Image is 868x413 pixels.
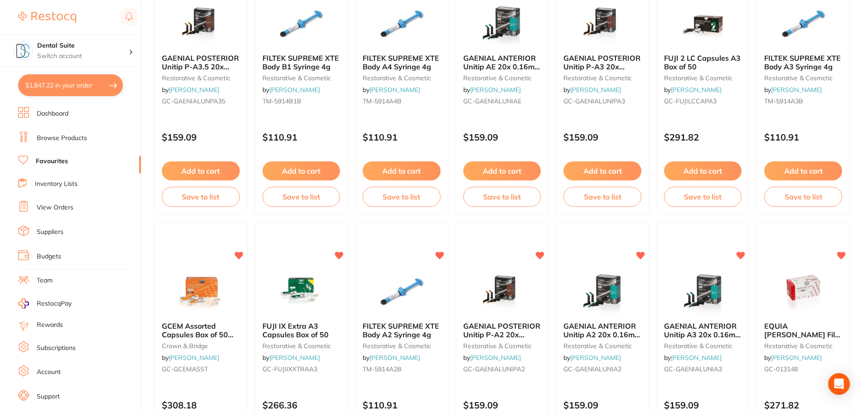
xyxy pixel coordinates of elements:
small: restorative & cosmetic [363,74,441,82]
span: GC-GAENIALUNIAE [463,97,521,105]
a: Dashboard [37,109,68,118]
p: $110.91 [262,132,340,142]
a: [PERSON_NAME] [269,86,320,94]
b: FILTEK SUPREME XTE Body B1 Syringe 4g [262,54,340,71]
p: $159.09 [664,400,742,410]
img: GAENIAL POSTERIOR Unitip P-A3.5 20x 0.16ml (0.28g) [171,1,230,47]
p: $291.82 [664,132,742,142]
b: GCEM Assorted Capsules Box of 50 Luting Cement [162,322,240,339]
span: GAENIAL POSTERIOR Unitip P-A3 20x 0.16ml (0.28g) [563,53,640,79]
small: restorative & cosmetic [563,74,641,82]
img: FILTEK SUPREME XTE Body A4 Syringe 4g [372,1,431,47]
button: Add to cart [162,161,240,180]
a: [PERSON_NAME] [570,354,621,362]
span: GC-FUJIIXXTRAA3 [262,365,317,373]
a: Favourites [36,157,68,166]
p: $266.36 [262,400,340,410]
small: restorative & cosmetic [363,342,441,350]
b: GAENIAL ANTERIOR Unitip A3 20x 0.16ml (0.28g) [664,322,742,339]
span: by [363,86,420,94]
span: TM-5914A3B [764,97,803,105]
span: by [463,354,521,362]
p: $308.18 [162,400,240,410]
img: FILTEK SUPREME XTE Body A2 Syringe 4g [372,269,431,315]
p: $110.91 [764,132,842,142]
span: GC-GAENIALUNPA35 [162,97,225,105]
span: by [563,354,621,362]
button: Add to cart [563,161,641,180]
a: [PERSON_NAME] [470,86,521,94]
span: by [162,86,219,94]
p: $159.09 [563,132,641,142]
img: EQUIA Forte HT Fil Shade A2 Capsules Box 0f 50 [774,269,833,315]
img: GCEM Assorted Capsules Box of 50 Luting Cement [171,269,230,315]
span: FILTEK SUPREME XTE Body A4 Syringe 4g [363,53,439,71]
button: Save to list [563,187,641,207]
small: restorative & cosmetic [664,342,742,350]
span: EQUIA [PERSON_NAME] Fil Shade A2 Capsules Box 0f 50 [764,321,840,355]
img: Restocq Logo [18,12,76,23]
span: by [563,86,621,94]
button: Save to list [262,187,340,207]
a: Budgets [37,252,61,261]
span: by [764,86,822,94]
small: restorative & cosmetic [262,74,340,82]
a: Support [37,392,60,401]
small: restorative & cosmetic [162,74,240,82]
b: FILTEK SUPREME XTE Body A3 Syringe 4g [764,54,842,71]
span: TM-5914A2B [363,365,402,373]
p: $110.91 [363,132,441,142]
small: crown & bridge [162,342,240,350]
span: GC-GAENIALUNIPA2 [463,365,525,373]
span: GAENIAL ANTERIOR Unitip AE 20x 0.16ml (0.28g) [463,53,540,79]
a: [PERSON_NAME] [771,86,822,94]
small: restorative & cosmetic [764,74,842,82]
span: by [664,354,722,362]
button: Add to cart [262,161,340,180]
img: RestocqPay [18,298,29,309]
span: by [764,354,822,362]
a: [PERSON_NAME] [269,354,320,362]
p: $110.91 [363,400,441,410]
div: Open Intercom Messenger [828,373,850,395]
button: Save to list [363,187,441,207]
a: Rewards [37,321,63,330]
small: restorative & cosmetic [463,74,541,82]
h4: Dental Suite [37,41,129,50]
span: FILTEK SUPREME XTE Body B1 Syringe 4g [262,53,339,71]
a: [PERSON_NAME] [169,354,219,362]
span: by [664,86,722,94]
span: GAENIAL ANTERIOR Unitip A3 20x 0.16ml (0.28g) [664,321,741,347]
a: [PERSON_NAME] [771,354,822,362]
img: GAENIAL POSTERIOR Unitip P-A3 20x 0.16ml (0.28g) [573,1,632,47]
a: RestocqPay [18,298,72,309]
span: GC-GCEMASST [162,365,208,373]
button: Add to cart [664,161,742,180]
img: FUJI IX Extra A3 Capsules Box of 50 [272,269,330,315]
span: GAENIAL POSTERIOR Unitip P-A2 20x 0.16ml (0.28g) [463,321,540,347]
button: Add to cart [463,161,541,180]
span: GC-GAENIALUNIA3 [664,365,722,373]
span: FUJI 2 LC Capsules A3 Box of 50 [664,53,741,71]
a: Subscriptions [37,344,76,353]
a: [PERSON_NAME] [671,354,722,362]
span: GC-GAENIALUNIA2 [563,365,621,373]
span: by [162,354,219,362]
a: Team [37,276,53,285]
a: Inventory Lists [35,180,78,189]
a: Browse Products [37,134,87,143]
b: GAENIAL POSTERIOR Unitip P-A3.5 20x 0.16ml (0.28g) [162,54,240,71]
span: GAENIAL ANTERIOR Unitip A2 20x 0.16ml (0.28g) [563,321,640,347]
span: GC-GAENIALUNIPA3 [563,97,625,105]
img: GAENIAL POSTERIOR Unitip P-A2 20x 0.16ml (0.28g) [472,269,531,315]
span: GC-FUJILCCAPA3 [664,97,717,105]
img: FILTEK SUPREME XTE Body B1 Syringe 4g [272,1,330,47]
span: GC-013148 [764,365,798,373]
b: GAENIAL ANTERIOR Unitip AE 20x 0.16ml (0.28g) [463,54,541,71]
span: FUJI IX Extra A3 Capsules Box of 50 [262,321,329,339]
small: restorative & cosmetic [463,342,541,350]
span: GAENIAL POSTERIOR Unitip P-A3.5 20x 0.16ml (0.28g) [162,53,239,79]
a: Restocq Logo [18,7,76,28]
button: Save to list [463,187,541,207]
button: Save to list [764,187,842,207]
